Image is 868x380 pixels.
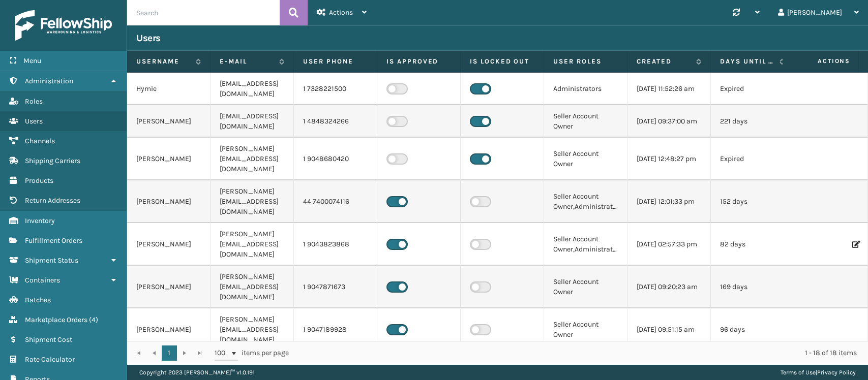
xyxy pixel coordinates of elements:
[294,223,377,266] td: 1 9043823868
[127,73,211,105] td: Hymie
[711,105,794,138] td: 221 days
[25,196,80,205] span: Return Addresses
[211,105,294,138] td: [EMAIL_ADDRESS][DOMAIN_NAME]
[627,73,711,105] td: [DATE] 11:52:26 am
[23,56,41,65] span: Menu
[294,266,377,308] td: 1 9047871673
[544,308,627,351] td: Seller Account Owner
[627,105,711,138] td: [DATE] 09:37:00 am
[211,180,294,223] td: [PERSON_NAME][EMAIL_ADDRESS][DOMAIN_NAME]
[294,138,377,180] td: 1 9048680420
[220,57,274,66] label: E-mail
[544,105,627,138] td: Seller Account Owner
[544,223,627,266] td: Seller Account Owner,Administrators
[627,138,711,180] td: [DATE] 12:48:27 pm
[781,365,856,380] div: |
[386,57,451,66] label: Is Approved
[329,8,353,17] span: Actions
[852,241,858,248] i: Edit
[711,180,794,223] td: 152 days
[637,57,691,66] label: Created
[711,73,794,105] td: Expired
[25,256,78,265] span: Shipment Status
[25,156,80,165] span: Shipping Carriers
[544,266,627,308] td: Seller Account Owner
[711,138,794,180] td: Expired
[25,137,55,145] span: Channels
[25,296,51,304] span: Batches
[294,73,377,105] td: 1 7328221500
[720,57,774,66] label: Days until password expires
[303,348,857,358] div: 1 - 18 of 18 items
[544,180,627,223] td: Seller Account Owner,Administrators
[294,308,377,351] td: 1 9047189928
[25,77,73,85] span: Administration
[25,236,82,245] span: Fulfillment Orders
[553,57,618,66] label: User Roles
[136,57,191,66] label: Username
[627,266,711,308] td: [DATE] 09:20:23 am
[215,345,289,361] span: items per page
[127,308,211,351] td: [PERSON_NAME]
[25,216,55,225] span: Inventory
[211,138,294,180] td: [PERSON_NAME][EMAIL_ADDRESS][DOMAIN_NAME]
[711,223,794,266] td: 82 days
[127,223,211,266] td: [PERSON_NAME]
[211,308,294,351] td: [PERSON_NAME][EMAIL_ADDRESS][DOMAIN_NAME]
[303,57,368,66] label: User phone
[711,266,794,308] td: 169 days
[25,315,87,324] span: Marketplace Orders
[211,73,294,105] td: [EMAIL_ADDRESS][DOMAIN_NAME]
[136,32,161,44] h3: Users
[25,355,75,364] span: Rate Calculator
[127,180,211,223] td: [PERSON_NAME]
[25,117,43,125] span: Users
[294,105,377,138] td: 1 4848324266
[162,345,177,361] a: 1
[211,223,294,266] td: [PERSON_NAME][EMAIL_ADDRESS][DOMAIN_NAME]
[627,180,711,223] td: [DATE] 12:01:33 pm
[127,138,211,180] td: [PERSON_NAME]
[544,73,627,105] td: Administrators
[786,53,856,70] span: Actions
[711,308,794,351] td: 96 days
[127,266,211,308] td: [PERSON_NAME]
[15,10,112,41] img: logo
[470,57,534,66] label: Is Locked Out
[544,138,627,180] td: Seller Account Owner
[211,266,294,308] td: [PERSON_NAME][EMAIL_ADDRESS][DOMAIN_NAME]
[25,176,53,185] span: Products
[25,335,72,344] span: Shipment Cost
[25,97,43,106] span: Roles
[817,369,856,376] a: Privacy Policy
[294,180,377,223] td: 44 7400074116
[139,365,255,380] p: Copyright 2023 [PERSON_NAME]™ v 1.0.191
[25,276,60,284] span: Containers
[627,223,711,266] td: [DATE] 02:57:33 pm
[781,369,816,376] a: Terms of Use
[127,105,211,138] td: [PERSON_NAME]
[627,308,711,351] td: [DATE] 09:51:15 am
[89,315,98,324] span: ( 4 )
[215,348,230,358] span: 100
